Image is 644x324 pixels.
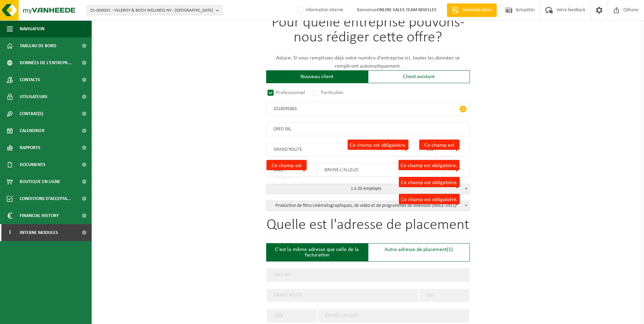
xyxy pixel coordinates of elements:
input: Nom [266,268,470,282]
div: Client existant [368,70,470,83]
label: Ce champ est obligatoire. [266,160,307,170]
span: Production de films cinématographiques, de vidéo et de programmes de télévision (NACE-5911) [266,201,470,211]
span: I [7,224,13,241]
input: Numéro [419,289,470,302]
span: Boutique en ligne [20,173,60,190]
h1: Pour quelle entreprise pouvons-nous rédiger cette offre? [266,15,470,49]
span: Données de l'entrepr... [20,54,72,71]
span: (1) [447,247,453,252]
span: Interne modules [20,224,58,241]
label: Ce champ est obligatoire. [348,140,408,150]
input: code postal [266,163,317,177]
span: Conditions d'accepta... [20,190,71,207]
span: 1 à 20 employés [266,184,470,194]
span: Financial History [20,207,59,224]
a: Demande devis [447,3,497,17]
h1: Quelle est l'adresse de placement [266,218,470,236]
span: Contrat(s) [20,105,43,122]
button: 01-000001 - VILLEROY & BOCH WELLNESS NV - [GEOGRAPHIC_DATA] [87,5,222,15]
span: Production de films cinématographiques, de vidéo et de programmes de télévision (NACE-5911) [266,201,470,211]
span: Demande devis [461,7,493,14]
span: Rapports [20,139,40,156]
label: Information interne [296,5,343,15]
input: Numéro d'entreprise [266,102,470,116]
input: Ville [317,163,470,177]
label: Ce champ est obligatoire. [399,160,459,170]
div: Autre adresse de placement [368,243,470,262]
span: Tableau de bord [20,37,56,54]
span: 1 à 20 employés [266,184,470,194]
label: Particulier [311,88,346,97]
span: 01-000001 - VILLEROY & BOCH WELLNESS NV - [GEOGRAPHIC_DATA] [90,5,213,16]
span: Contacts [20,71,40,88]
label: Ce champ est obligatoire. [419,140,459,150]
input: Ville [317,309,470,323]
input: code postal [266,309,317,323]
input: Rue [266,143,419,157]
span: Documents [20,156,45,173]
label: Professionnel [266,88,307,97]
span: Utilisateurs [20,88,48,105]
input: Numéro [419,143,470,157]
input: Nom [266,123,470,136]
div: C'est la même adresse que celle de la facturation [266,243,368,262]
div: Nouveau client [266,70,368,83]
p: Astuce: Si vous remplissez déjà votre numéro d'entreprise ici, toutes les données se rempliront a... [266,54,470,70]
span: Navigation [20,20,44,37]
strong: ONLINE SALES TEAM NIVELLES [377,7,437,13]
input: Rue [266,289,419,302]
label: Ce champ est obligatoire. [399,177,460,187]
span: Calendrier [20,122,44,139]
span: D [460,106,466,112]
label: Ce champ est obligatoire. [399,194,460,204]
